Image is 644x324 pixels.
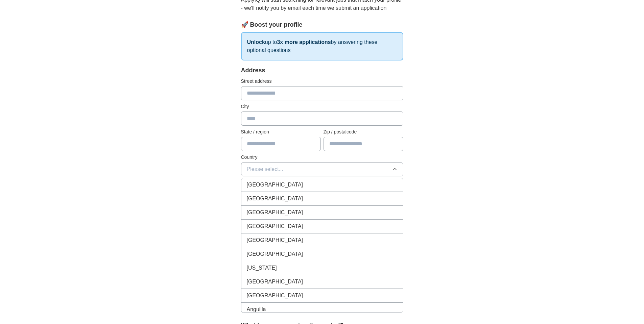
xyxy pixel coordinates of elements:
strong: 3x more applications [277,39,331,45]
div: 🚀 Boost your profile [241,20,403,29]
label: Country [241,154,403,161]
div: Address [241,66,403,75]
span: [GEOGRAPHIC_DATA] [247,222,303,230]
span: [GEOGRAPHIC_DATA] [247,208,303,217]
label: State / region [241,128,321,135]
p: up to by answering these optional questions [241,32,403,60]
label: Zip / postalcode [324,128,403,135]
span: [GEOGRAPHIC_DATA] [247,181,303,189]
span: [GEOGRAPHIC_DATA] [247,278,303,286]
span: Anguilla [247,305,266,314]
span: [GEOGRAPHIC_DATA] [247,250,303,258]
span: [GEOGRAPHIC_DATA] [247,292,303,300]
span: [GEOGRAPHIC_DATA] [247,195,303,203]
span: [GEOGRAPHIC_DATA] [247,236,303,244]
label: City [241,103,403,110]
button: Please select... [241,162,403,176]
label: Street address [241,78,403,85]
span: Please select... [247,165,284,173]
span: [US_STATE] [247,264,277,272]
strong: Unlock [247,39,265,45]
